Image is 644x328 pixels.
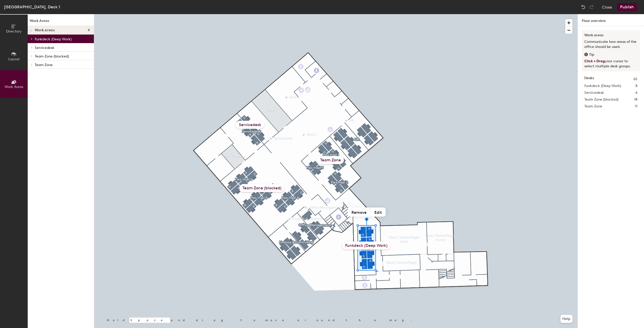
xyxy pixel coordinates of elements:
span: Directory [6,29,22,34]
div: Team Zone [317,156,344,164]
p: your cursor to select multiple desk groups. [584,59,637,69]
h1: Floor overview [578,14,644,26]
div: Servicedesk [236,121,264,129]
span: Team Zone [584,104,602,109]
img: Redo [589,5,594,10]
span: Servicedesk [584,90,604,96]
p: Funkdeck (Deep Work) [35,36,90,42]
span: 4 [88,28,90,32]
button: Help [560,315,573,323]
div: Team Zone (blocked) [239,184,284,192]
strong: Desks [584,76,594,82]
div: [GEOGRAPHIC_DATA], Deck 1 [4,4,60,10]
div: Funkdeck (Deep Work) [342,242,390,250]
span: 65 [633,76,637,82]
span: Team Zone (blocked) [584,97,618,102]
img: Undo [581,5,586,10]
span: 8 [635,83,637,89]
h3: Work areas [584,33,637,38]
span: 11 [635,104,637,109]
span: Layout [8,57,20,61]
p: Team Zone (blocked) [35,53,90,59]
p: Team Zone [35,61,90,68]
button: Remove [348,207,371,217]
h1: Work Areas [28,18,94,26]
div: Tip [584,52,637,57]
span: Click + Drag [584,59,605,63]
p: Servicedesk [35,44,90,51]
button: Close [602,3,612,11]
span: Work areas [35,28,55,32]
span: 18 [634,97,637,102]
button: Publish [617,3,637,11]
span: Work Areas [5,85,23,89]
span: 6 [635,90,637,96]
p: Communicate how areas of the office should be used. [584,39,637,49]
span: Funkdeck (Deep Work) [584,83,621,89]
button: Edit [371,207,386,217]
